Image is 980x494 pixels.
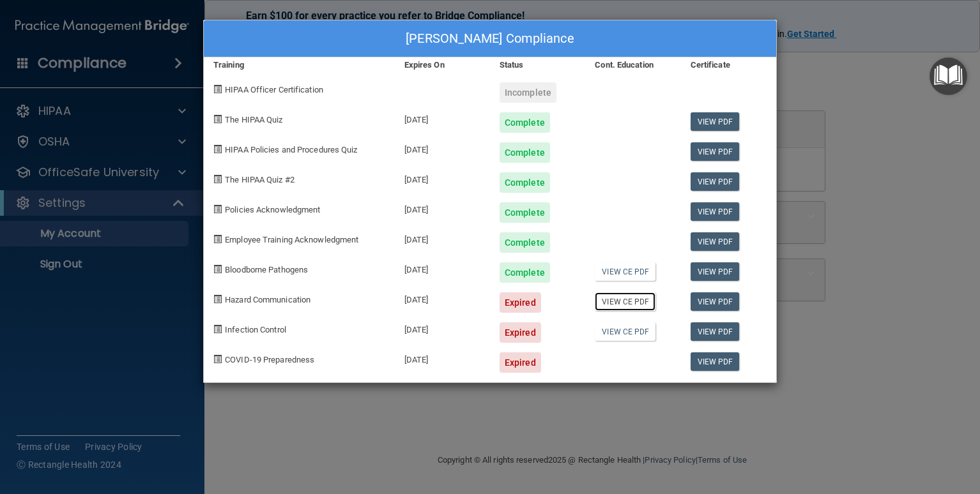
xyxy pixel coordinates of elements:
[500,352,541,373] div: Expired
[490,57,585,73] div: Status
[204,57,395,73] div: Training
[395,313,490,343] div: [DATE]
[595,292,655,311] a: View CE PDF
[225,355,314,364] span: COVID-19 Preparedness
[500,202,550,223] div: Complete
[395,343,490,373] div: [DATE]
[500,82,556,103] div: Incomplete
[691,322,740,341] a: View PDF
[930,57,967,95] button: Open Resource Center
[500,262,550,283] div: Complete
[395,253,490,283] div: [DATE]
[395,103,490,133] div: [DATE]
[691,142,740,161] a: View PDF
[691,112,740,131] a: View PDF
[225,265,308,274] span: Bloodborne Pathogens
[395,163,490,193] div: [DATE]
[225,205,320,214] span: Policies Acknowledgment
[691,352,740,371] a: View PDF
[691,292,740,311] a: View PDF
[585,57,680,73] div: Cont. Education
[225,175,295,184] span: The HIPAA Quiz #2
[681,57,776,73] div: Certificate
[225,85,323,94] span: HIPAA Officer Certification
[500,232,550,253] div: Complete
[691,202,740,221] a: View PDF
[500,172,550,193] div: Complete
[225,235,358,244] span: Employee Training Acknowledgment
[500,142,550,163] div: Complete
[691,232,740,251] a: View PDF
[595,322,655,341] a: View CE PDF
[395,223,490,253] div: [DATE]
[500,292,541,313] div: Expired
[595,262,655,281] a: View CE PDF
[225,325,286,334] span: Infection Control
[691,262,740,281] a: View PDF
[395,133,490,163] div: [DATE]
[395,193,490,223] div: [DATE]
[225,115,282,124] span: The HIPAA Quiz
[500,322,541,343] div: Expired
[395,57,490,73] div: Expires On
[225,145,357,154] span: HIPAA Policies and Procedures Quiz
[225,295,310,304] span: Hazard Communication
[691,172,740,191] a: View PDF
[500,112,550,133] div: Complete
[204,20,776,57] div: [PERSON_NAME] Compliance
[395,283,490,313] div: [DATE]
